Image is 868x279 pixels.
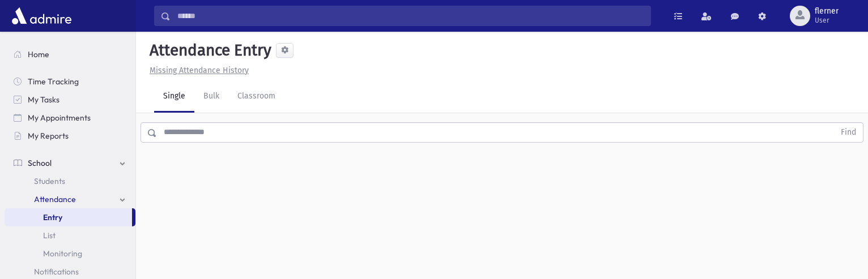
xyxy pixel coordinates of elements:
[43,230,56,241] span: List
[194,81,228,113] a: Bulk
[5,127,135,145] a: My Reports
[815,7,839,16] span: flerner
[145,41,271,60] h5: Attendance Entry
[834,123,863,142] button: Find
[5,172,135,190] a: Students
[5,244,135,263] a: Monitoring
[28,76,79,87] span: Time Tracking
[150,66,249,75] u: Missing Attendance History
[28,49,49,59] span: Home
[228,81,284,113] a: Classroom
[5,109,135,127] a: My Appointments
[28,95,59,105] span: My Tasks
[815,16,839,25] span: User
[5,226,135,244] a: List
[145,66,249,75] a: Missing Attendance History
[5,91,135,109] a: My Tasks
[34,194,76,204] span: Attendance
[34,176,65,186] span: Students
[5,45,135,63] a: Home
[5,154,135,172] a: School
[5,208,132,226] a: Entry
[43,248,82,259] span: Monitoring
[154,81,194,113] a: Single
[28,158,52,168] span: School
[5,72,135,91] a: Time Tracking
[28,113,91,123] span: My Appointments
[5,190,135,208] a: Attendance
[9,5,74,27] img: AdmirePro
[43,212,62,222] span: Entry
[171,6,650,26] input: Search
[34,267,79,277] span: Notifications
[28,131,69,141] span: My Reports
